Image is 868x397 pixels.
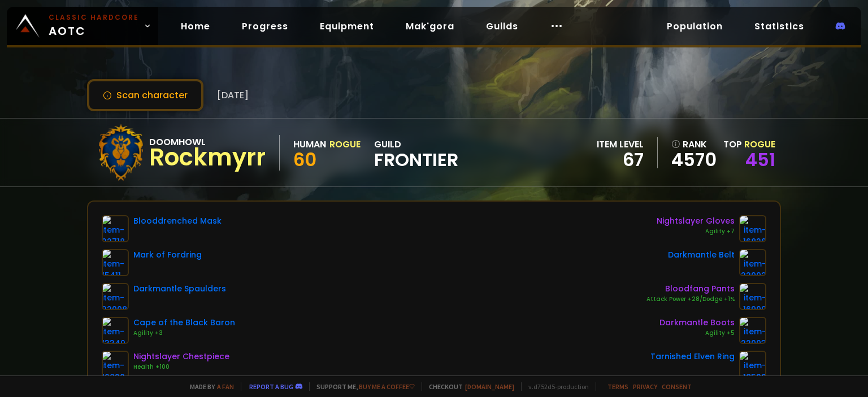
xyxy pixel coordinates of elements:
img: item-13340 [102,317,129,344]
div: Nightslayer Chestpiece [133,351,229,363]
span: 60 [293,147,316,172]
img: item-16826 [739,215,766,242]
span: Made by [183,382,234,391]
div: guild [374,137,458,168]
div: Cape of the Black Baron [133,317,235,329]
span: v. d752d5 - production [521,382,589,391]
span: Rogue [744,138,775,151]
div: Darkmantle Belt [668,249,735,261]
a: Equipment [311,15,383,38]
a: Consent [662,382,692,391]
div: Mark of Fordring [133,249,202,261]
a: Statistics [745,15,813,38]
img: item-22002 [739,249,766,276]
a: 451 [745,147,775,172]
div: Nightslayer Gloves [657,215,735,227]
img: item-22003 [739,317,766,344]
a: Progress [233,15,297,38]
div: Human [293,137,326,151]
a: Report a bug [249,382,293,391]
small: Classic Hardcore [49,12,139,23]
span: Support me, [309,382,415,391]
div: Doomhowl [149,135,266,149]
img: item-16909 [739,283,766,310]
span: Frontier [374,151,458,168]
a: Home [172,15,219,38]
div: rank [671,137,717,151]
a: Mak'gora [397,15,463,38]
div: Blooddrenched Mask [133,215,222,227]
a: Privacy [633,382,657,391]
div: Agility +7 [657,227,735,236]
div: Bloodfang Pants [646,283,735,295]
img: item-22008 [102,283,129,310]
span: AOTC [49,12,139,40]
button: Scan character [87,79,203,111]
div: item level [597,137,644,151]
a: Population [658,15,732,38]
div: Rockmyrr [149,149,266,166]
img: item-22718 [102,215,129,242]
a: Buy me a coffee [359,382,415,391]
span: Checkout [422,382,514,391]
div: Agility +3 [133,329,235,338]
a: Guilds [477,15,527,38]
img: item-15411 [102,249,129,276]
a: Classic HardcoreAOTC [7,7,158,45]
div: Darkmantle Spaulders [133,283,226,295]
div: Darkmantle Boots [659,317,735,329]
div: Health +100 [133,363,229,372]
span: [DATE] [217,88,249,102]
a: 4570 [671,151,717,168]
a: [DOMAIN_NAME] [465,382,514,391]
img: item-16820 [102,351,129,378]
div: Agility +5 [659,329,735,338]
div: Attack Power +28/Dodge +1% [646,295,735,304]
div: Tarnished Elven Ring [650,351,735,363]
div: Rogue [329,137,361,151]
a: Terms [607,382,628,391]
div: 67 [597,151,644,168]
div: Top [723,137,775,151]
img: item-18500 [739,351,766,378]
a: a fan [217,382,234,391]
